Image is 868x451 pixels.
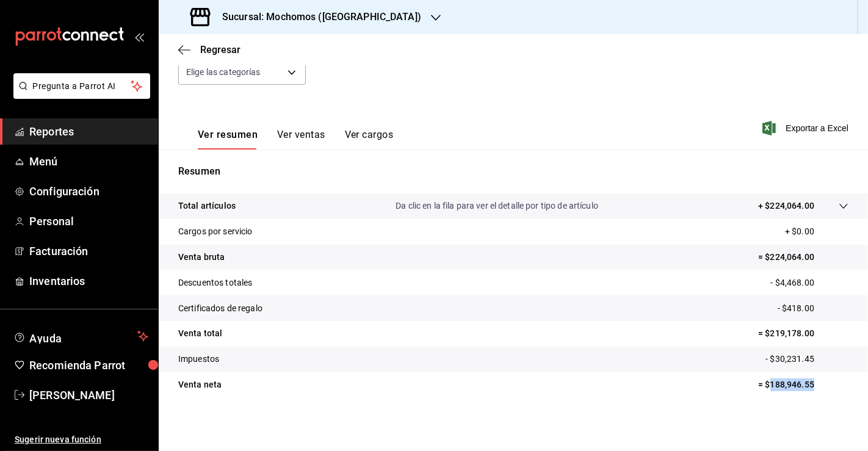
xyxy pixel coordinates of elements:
[29,183,148,200] span: Configuración
[765,353,848,366] p: - $30,231.45
[198,129,258,150] button: Ver resumen
[29,243,148,259] span: Facturación
[13,73,150,99] button: Pregunta a Parrot AI
[29,329,132,344] span: Ayuda
[758,378,848,391] p: = $188,946.55
[178,225,253,238] p: Cargos por servicio
[178,251,225,264] p: Venta bruta
[785,225,848,238] p: + $0.00
[29,357,148,373] span: Recomienda Parrot
[178,276,252,289] p: Descuentos totales
[29,273,148,289] span: Inventarios
[178,378,222,391] p: Venta neta
[200,44,241,56] span: Regresar
[178,327,222,340] p: Venta total
[178,353,219,366] p: Impuestos
[178,200,236,212] p: Total artículos
[765,121,848,135] button: Exportar a Excel
[33,80,131,93] span: Pregunta a Parrot AI
[29,387,148,403] span: [PERSON_NAME]
[134,32,144,41] button: open_drawer_menu
[345,129,394,150] button: Ver cargos
[29,153,148,170] span: Menú
[212,10,421,24] h3: Sucursal: Mochomos ([GEOGRAPHIC_DATA])
[186,66,261,78] span: Elige las categorías
[778,302,848,315] p: - $418.00
[396,200,598,212] p: Da clic en la fila para ver el detalle por tipo de artículo
[198,129,393,150] div: navigation tabs
[15,433,148,446] span: Sugerir nueva función
[758,200,814,212] p: + $224,064.00
[277,129,325,150] button: Ver ventas
[771,276,848,289] p: - $4,468.00
[9,88,150,101] a: Pregunta a Parrot AI
[178,302,262,315] p: Certificados de regalo
[178,164,848,179] p: Resumen
[758,327,848,340] p: = $219,178.00
[758,251,848,264] p: = $224,064.00
[29,213,148,229] span: Personal
[178,44,241,56] button: Regresar
[29,123,148,140] span: Reportes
